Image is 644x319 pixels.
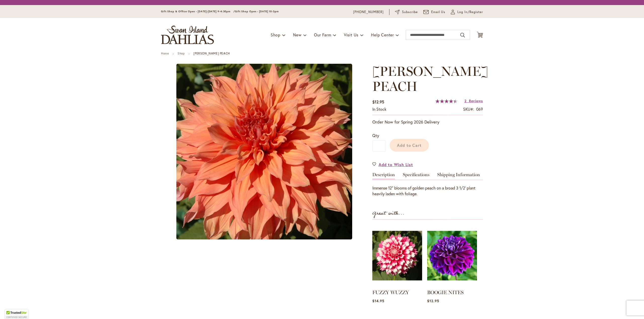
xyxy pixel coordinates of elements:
[372,298,384,303] span: $14.95
[193,51,230,55] strong: [PERSON_NAME] PEACH
[403,172,429,180] a: Specifications
[372,209,405,218] strong: Great with...
[431,10,446,15] span: Email Us
[372,289,409,295] a: FUZZY WUZZY
[423,10,446,15] a: Email Us
[372,99,384,104] span: $12.95
[271,32,280,37] span: Shop
[372,106,386,112] div: Availability
[314,32,331,37] span: Our Farm
[161,10,235,13] span: Gift Shop & Office Open - [DATE]-[DATE] 9-4:30pm /
[469,98,483,103] span: Reviews
[178,51,185,55] a: Shop
[176,64,352,239] img: main product photo
[427,298,439,303] span: $12.95
[372,133,379,138] span: Qty
[379,162,413,167] span: Add to Wish List
[371,32,394,37] span: Help Center
[161,26,214,44] a: store logo
[437,172,480,180] a: Shipping Information
[5,309,28,319] div: TrustedSite Certified
[476,106,483,112] div: 069
[372,63,488,94] span: [PERSON_NAME] PEACH
[372,119,483,125] p: Order Now for Spring 2026 Delivery
[235,10,279,13] span: Gift Shop Open - [DATE] 10-3pm
[427,225,477,287] img: BOOGIE NITES
[161,51,169,55] a: Home
[464,98,467,103] span: 2
[372,225,422,287] img: FUZZY WUZZY
[372,172,395,180] a: Description
[463,106,474,112] strong: SKU
[464,98,483,103] a: 2 Reviews
[372,106,386,112] span: In stock
[451,10,483,15] a: Log In/Register
[344,32,358,37] span: Visit Us
[293,32,301,37] span: New
[353,10,384,15] a: [PHONE_NUMBER]
[427,289,464,295] a: BOOGIE NITES
[402,10,418,15] span: Subscribe
[395,10,418,15] a: Subscribe
[372,185,483,197] div: Immense 12" blooms of golden peach on a broad 3 1/2' plant heavily laden with foliage.
[372,162,413,167] a: Add to Wish List
[435,99,458,103] div: 90%
[457,10,483,15] span: Log In/Register
[372,172,483,197] div: Detailed Product Info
